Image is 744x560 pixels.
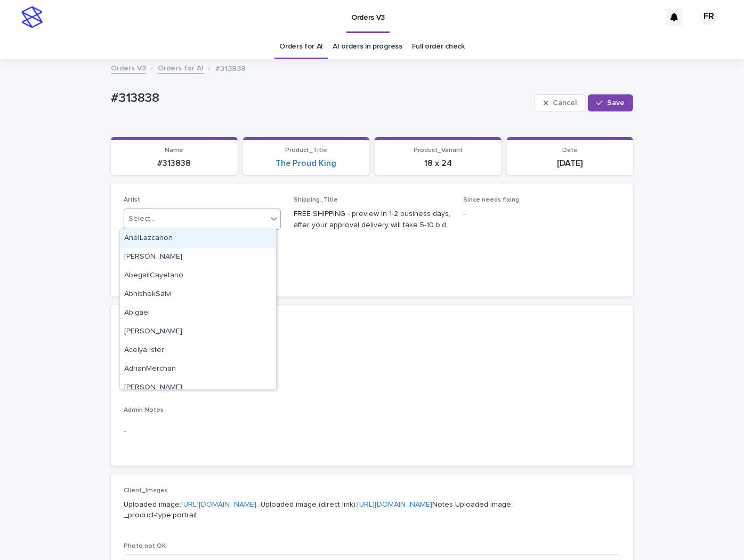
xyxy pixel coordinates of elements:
[381,158,495,169] p: 18 x 24
[700,9,717,26] div: FR
[553,99,577,107] span: Cancel
[357,501,432,508] a: [URL][DOMAIN_NAME]
[158,61,204,74] a: Orders for AI
[412,34,465,59] a: Full order check
[414,147,463,154] span: Product_Variant
[21,6,43,28] img: stacker-logo-s-only.png
[463,209,620,220] p: -
[111,61,146,74] a: Orders V3
[120,285,276,304] div: AbhishekSalvi
[607,99,625,107] span: Save
[124,543,166,549] span: Photo not OK
[120,360,276,379] div: AdrianMerchan
[535,94,586,111] button: Cancel
[463,197,519,203] span: Since needs fixing
[124,330,620,341] p: -
[165,147,183,154] span: Name
[111,91,530,106] p: #313838
[294,197,338,203] span: Shipping_Title
[181,501,256,508] a: [URL][DOMAIN_NAME]
[117,158,231,169] p: #313838
[215,62,246,74] p: #313838
[513,158,627,169] p: [DATE]
[128,213,155,225] div: Select...
[124,374,620,385] p: -
[120,304,276,323] div: Abigael
[333,34,402,59] a: AI orders in progress
[124,426,620,437] p: -
[120,229,276,248] div: AnelLazcanon
[120,379,276,397] div: Adv Sultan
[120,267,276,285] div: AbegailCayetano
[120,323,276,341] div: Abraham Gines
[588,94,633,111] button: Save
[562,147,578,154] span: Date
[124,499,620,522] p: Uploaded image: _Uploaded image (direct link): Notes Uploaded image: _product-type:portrait
[279,34,323,59] a: Orders for AI
[285,147,327,154] span: Product_Title
[124,407,164,413] span: Admin Notes
[120,341,276,360] div: Acelya Ister
[276,158,336,169] a: The Proud King
[124,487,168,494] span: Client_Images
[294,209,451,231] p: FREE SHIPPING - preview in 1-2 business days, after your approval delivery will take 5-10 b.d.
[120,248,276,267] div: Aayushi Mistry
[124,197,140,203] span: Artist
